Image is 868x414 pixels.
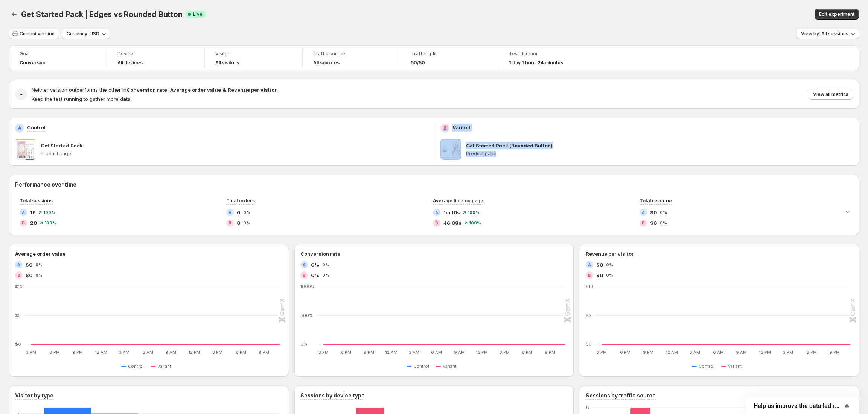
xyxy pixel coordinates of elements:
[20,60,47,66] span: Conversion
[783,350,793,355] text: 3 PM
[660,210,667,215] span: 0%
[586,284,593,289] text: $10
[341,350,351,355] text: 6 PM
[237,219,240,227] span: 0
[15,139,36,160] img: Get Started Pack
[469,221,481,225] span: 100%
[215,50,292,67] a: VisitorAll visitors
[236,350,246,355] text: 6 PM
[588,273,591,278] h2: B
[620,350,630,355] text: 6 PM
[433,198,483,203] span: Average time on page
[313,60,340,66] h4: All sources
[586,405,590,410] text: 12
[606,273,613,278] span: 0%
[222,87,226,93] strong: &
[22,221,25,225] h2: B
[754,401,851,410] button: Show survey - Help us improve the detailed report for A/B campaigns
[313,50,390,67] a: Traffic sourceAll sources
[407,362,432,371] button: Control
[642,221,645,225] h2: B
[228,210,231,215] h2: A
[21,10,183,19] span: Get Started Pack | Edges vs Rounded Button
[121,362,147,371] button: Control
[509,60,563,66] span: 1 day 1 hour 24 minutes
[20,198,53,203] span: Total sessions
[15,392,53,399] h3: Visitor by type
[364,350,374,355] text: 9 PM
[212,350,222,355] text: 3 PM
[303,262,306,267] h2: A
[736,350,747,355] text: 9 AM
[597,350,607,355] text: 3 PM
[643,350,653,355] text: 9 PM
[119,350,129,355] text: 3 AM
[436,362,460,371] button: Variant
[499,350,510,355] text: 3 PM
[170,87,221,93] strong: Average order value
[509,51,586,57] span: Test duration
[586,250,634,258] h3: Revenue per visitor
[17,273,20,278] h2: B
[300,284,315,289] text: 1000%
[586,392,656,399] h3: Sessions by traffic source
[443,363,457,369] span: Variant
[588,262,591,267] h2: A
[728,363,742,369] span: Variant
[813,91,848,97] span: View all metrics
[311,271,319,279] span: 0%
[67,31,99,37] span: Currency: USD
[385,350,397,355] text: 12 AM
[545,350,555,355] text: 9 PM
[41,142,83,149] p: Get Started Pack
[72,350,83,355] text: 9 PM
[117,51,194,57] span: Device
[9,9,20,20] button: Back
[322,273,329,278] span: 0%
[313,51,390,57] span: Traffic source
[642,210,645,215] h2: A
[95,350,107,355] text: 12 AM
[26,261,32,268] span: $0
[35,262,43,267] span: 0%
[690,350,700,355] text: 3 AM
[509,50,586,67] a: Test duration1 day 1 hour 24 minutes
[228,221,231,225] h2: B
[41,151,428,157] p: Product page
[243,210,250,215] span: 0%
[300,392,365,399] h3: Sessions by device type
[226,198,255,203] span: Total orders
[32,96,132,102] span: Keep the test running to gather more data.
[300,341,307,347] text: 0%
[440,139,461,160] img: Get Started Pack (Rounded Button)
[586,313,591,318] text: $5
[215,51,292,57] span: Visitor
[20,91,23,98] h2: -
[44,221,56,225] span: 100%
[596,261,603,268] span: $0
[665,350,678,355] text: 12 AM
[699,363,714,369] span: Control
[586,341,592,347] text: $0
[522,350,532,355] text: 6 PM
[35,273,43,278] span: 0%
[606,262,613,267] span: 0%
[413,363,429,369] span: Control
[27,124,46,131] p: Control
[303,273,306,278] h2: B
[411,50,487,67] a: Traffic split50/50
[20,31,55,37] span: Current version
[49,350,60,355] text: 6 PM
[117,60,143,66] h4: All devices
[829,350,840,355] text: 9 PM
[193,11,203,17] span: Live
[322,262,329,267] span: 0%
[452,124,471,131] p: Variant
[801,31,848,37] span: View by: All sessions
[443,219,461,227] span: 46.08s
[660,221,667,225] span: 0%
[30,219,37,227] span: 20
[300,250,340,258] h3: Conversion rate
[15,250,65,258] h3: Average order value
[15,181,853,188] h2: Performance over time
